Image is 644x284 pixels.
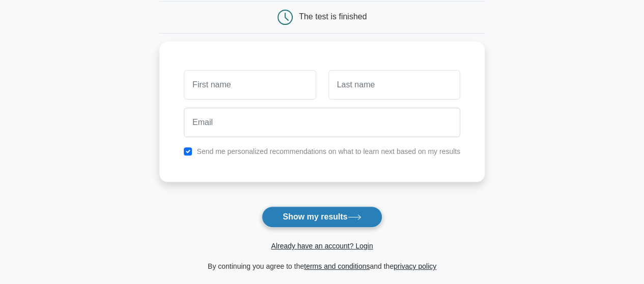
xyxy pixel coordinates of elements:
a: Already have an account? Login [271,242,373,250]
a: privacy policy [394,262,436,270]
input: Email [184,108,460,137]
input: First name [184,70,316,100]
div: By continuing you agree to the and the [153,260,491,272]
button: Show my results [262,206,382,228]
div: The test is finished [299,12,367,21]
a: terms and conditions [304,262,370,270]
label: Send me personalized recommendations on what to learn next based on my results [197,147,460,155]
input: Last name [328,70,460,100]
